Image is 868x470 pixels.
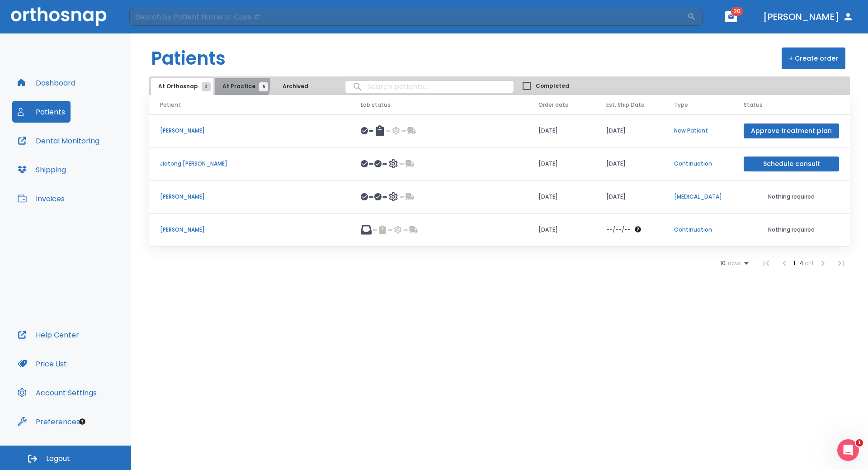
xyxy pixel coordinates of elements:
[837,439,859,461] iframe: Intercom live chat
[151,45,226,72] h1: Patients
[805,259,814,267] span: of 4
[259,82,268,91] span: 6
[726,260,741,266] span: rows
[528,114,595,147] td: [DATE]
[11,7,107,26] img: Orthosnap
[674,193,722,201] p: [MEDICAL_DATA]
[674,226,722,234] p: Continuation
[536,82,569,90] span: Completed
[856,439,863,446] span: 1
[595,180,663,214] td: [DATE]
[528,180,595,214] td: [DATE]
[160,160,339,168] p: Jiatong [PERSON_NAME]
[160,226,339,234] p: [PERSON_NAME]
[595,114,663,147] td: [DATE]
[674,160,722,168] p: Continuation
[129,8,687,26] input: Search by Patient Name or Case #
[345,78,514,95] input: search
[222,82,264,90] span: At Practice
[606,226,652,234] div: The date will be available after approving treatment plan
[720,260,726,266] span: 10
[151,78,320,95] div: tabs
[78,418,86,426] div: Tooltip anchor
[782,47,845,69] button: + Create order
[12,101,71,123] button: Patients
[361,101,391,109] span: Lab status
[674,101,688,109] span: Type
[158,82,206,90] span: At Orthosnap
[12,159,71,180] button: Shipping
[160,193,339,201] p: [PERSON_NAME]
[744,157,839,171] button: Schedule consult
[12,324,85,346] button: Help Center
[744,226,839,234] p: Nothing required
[528,147,595,180] td: [DATE]
[606,226,631,234] p: --/--/--
[538,101,569,109] span: Order date
[744,101,763,109] span: Status
[744,123,839,138] button: Approve treatment plan
[793,259,805,267] span: 1 - 4
[202,82,211,91] span: 4
[731,7,743,16] span: 20
[160,127,339,135] p: [PERSON_NAME]
[160,101,181,109] span: Patient
[674,127,722,135] p: New Patient
[12,188,70,209] button: Invoices
[528,214,595,247] td: [DATE]
[606,101,645,109] span: Est. Ship Date
[12,72,81,94] button: Dashboard
[46,454,70,464] span: Logout
[595,147,663,180] td: [DATE]
[759,9,857,25] button: [PERSON_NAME]
[12,382,102,404] button: Account Settings
[744,193,839,201] p: Nothing required
[12,353,72,375] button: Price List
[12,411,85,432] button: Preferences
[273,78,318,95] button: Archived
[12,130,105,152] button: Dental Monitoring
